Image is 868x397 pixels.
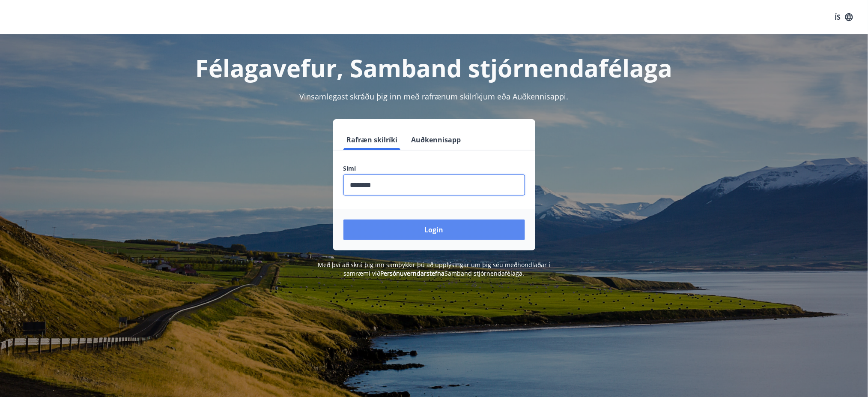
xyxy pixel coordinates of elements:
button: Rafræn skilríki [343,129,401,150]
a: Persónuverndarstefna [381,269,445,277]
button: ÍS [830,9,858,25]
span: Með því að skrá þig inn samþykkir þú að upplýsingar um þig séu meðhöndlaðar í samræmi við Samband... [318,261,550,277]
label: Sími [343,164,525,173]
span: Vinsamlegast skráðu þig inn með rafrænum skilríkjum eða Auðkennisappi. [300,91,569,102]
button: Login [343,220,525,240]
h1: Félagavefur, Samband stjórnendafélaga [136,51,732,84]
button: Auðkennisapp [408,129,465,150]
